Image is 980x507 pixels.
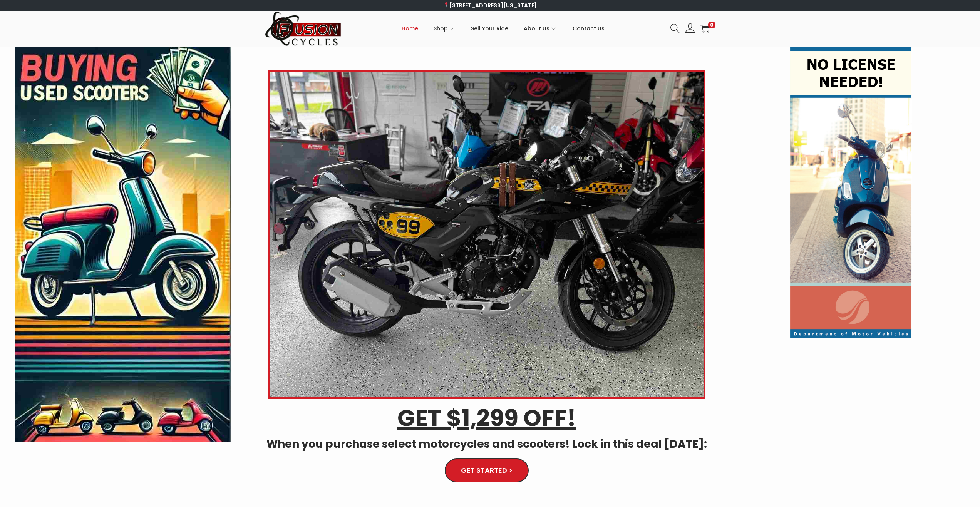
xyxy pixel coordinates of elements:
h4: When you purchase select motorcycles and scooters! Lock in this deal [DATE]: [249,437,724,451]
span: Shop [434,19,448,38]
a: Home [402,11,418,46]
span: Home [402,19,418,38]
span: Contact Us [573,19,605,38]
a: GET STARTED > [445,458,529,482]
a: [STREET_ADDRESS][US_STATE] [443,2,537,9]
nav: Primary navigation [342,11,665,46]
img: 📍 [444,2,449,8]
a: Contact Us [573,11,605,46]
a: Shop [434,11,456,46]
span: GET STARTED > [461,467,513,474]
a: About Us [524,11,557,46]
img: Woostify retina logo [265,11,342,47]
span: Sell Your Ride [471,19,508,38]
a: 0 [700,24,710,33]
u: GET $1,299 OFF! [397,402,576,434]
a: Sell Your Ride [471,11,508,46]
span: About Us [524,19,549,38]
